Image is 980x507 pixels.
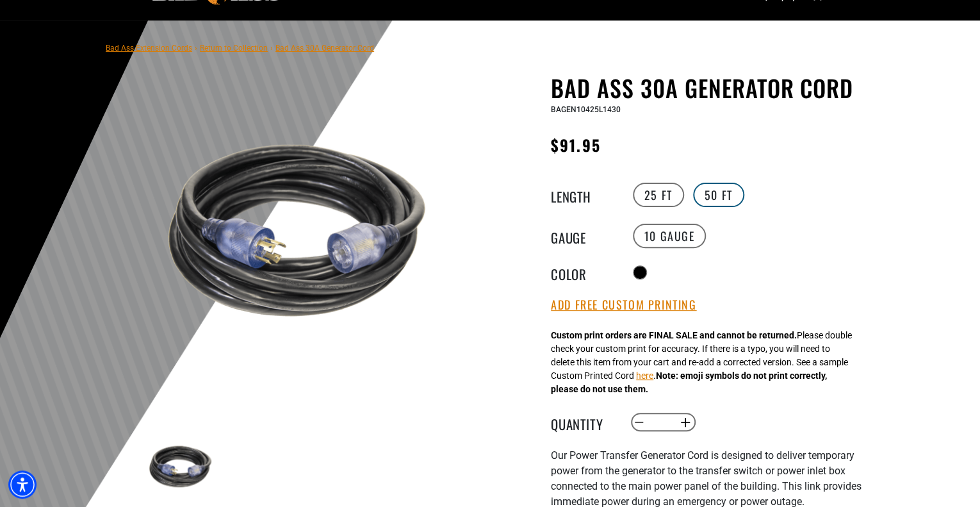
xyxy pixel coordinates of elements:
[551,74,865,101] h1: Bad Ass 30A Generator Cord
[275,44,374,53] span: Bad Ass 30A Generator Cord
[551,330,797,340] strong: Custom print orders are FINAL SALE and cannot be returned.
[106,44,192,53] a: Bad Ass Extension Cords
[551,187,615,203] legend: Length
[200,44,268,53] a: Return to Collection
[551,133,600,156] span: $91.95
[633,183,684,207] label: 25 FT
[106,40,374,55] nav: breadcrumbs
[551,298,696,312] button: Add Free Custom Printing
[693,183,744,207] label: 50 FT
[551,105,621,114] span: BAGEN10425L1430
[551,414,615,431] label: Quantity
[551,370,827,394] strong: Note: emoji symbols do not print correctly, please do not use them.
[195,44,197,53] span: ›
[633,224,706,248] label: 10 GAUGE
[143,77,452,386] img: black
[143,429,218,504] img: black
[551,264,615,281] legend: Color
[8,470,37,499] div: Accessibility Menu
[270,44,273,53] span: ›
[636,369,653,383] button: here
[551,329,852,396] div: Please double check your custom print for accuracy. If there is a typo, you will need to delete t...
[551,228,615,244] legend: Gauge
